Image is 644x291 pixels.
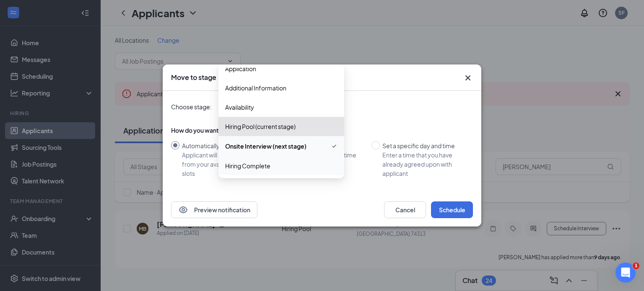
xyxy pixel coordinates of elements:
svg: Checkmark [331,141,338,151]
h3: Move to stage [171,73,216,82]
button: Cancel [384,201,426,218]
iframe: Intercom live chat [615,263,636,283]
div: How do you want to schedule time with the applicant? [171,126,473,134]
svg: Eye [178,205,188,215]
button: Close [463,73,473,83]
div: Applicant will select from your available time slots [182,150,248,178]
button: EyePreview notification [171,201,257,218]
div: Automatically [182,141,248,150]
span: 1 [633,263,639,269]
div: Set a specific day and time [382,141,466,150]
span: Application [225,64,256,73]
span: Onsite Interview (next stage) [225,142,306,151]
div: Enter a time that you have already agreed upon with applicant [382,150,466,178]
span: Availability [225,103,254,112]
span: Choose stage: [171,102,212,111]
span: Hiring Complete [225,161,270,170]
span: Additional Information [225,83,286,93]
span: Hiring Pool (current stage) [225,122,296,131]
svg: Cross [463,73,473,83]
button: Schedule [431,201,473,218]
